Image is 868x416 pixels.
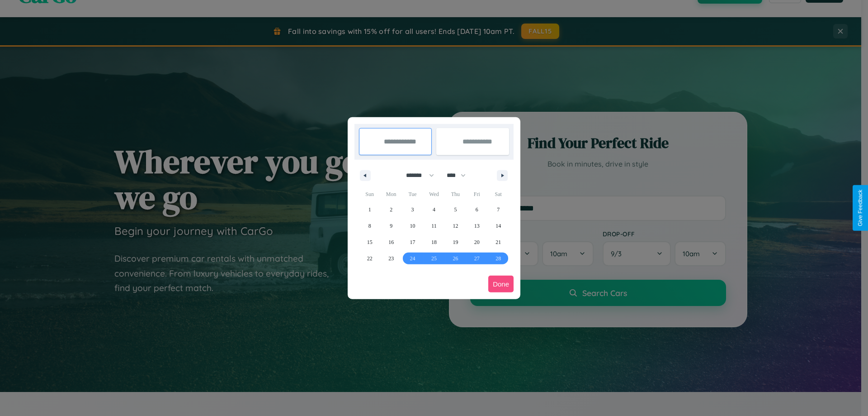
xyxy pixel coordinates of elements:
[466,201,487,218] button: 6
[445,234,466,250] button: 19
[380,218,401,234] button: 9
[410,218,415,234] span: 10
[402,250,423,267] button: 24
[367,234,373,250] span: 15
[445,250,466,267] button: 26
[368,218,371,234] span: 8
[423,218,444,234] button: 11
[495,234,501,250] span: 21
[466,250,487,267] button: 27
[453,218,458,234] span: 12
[495,250,501,267] span: 28
[857,190,863,226] div: Give Feedback
[431,218,437,234] span: 11
[423,187,444,201] span: Wed
[411,201,414,218] span: 3
[359,218,380,234] button: 8
[390,201,392,218] span: 2
[466,234,487,250] button: 20
[402,201,423,218] button: 3
[453,250,458,267] span: 26
[410,234,415,250] span: 17
[488,250,509,267] button: 28
[423,201,444,218] button: 4
[445,187,466,201] span: Thu
[390,218,392,234] span: 9
[431,250,437,267] span: 25
[474,234,480,250] span: 20
[476,201,478,218] span: 6
[474,218,480,234] span: 13
[402,218,423,234] button: 10
[380,250,401,267] button: 23
[497,201,500,218] span: 7
[445,201,466,218] button: 5
[368,201,371,218] span: 1
[380,234,401,250] button: 16
[410,250,415,267] span: 24
[454,201,457,218] span: 5
[433,201,435,218] span: 4
[445,218,466,234] button: 12
[402,187,423,201] span: Tue
[388,250,394,267] span: 23
[488,201,509,218] button: 7
[359,201,380,218] button: 1
[423,250,444,267] button: 25
[359,234,380,250] button: 15
[423,234,444,250] button: 18
[488,234,509,250] button: 21
[474,250,480,267] span: 27
[359,250,380,267] button: 22
[488,187,509,201] span: Sat
[388,234,394,250] span: 16
[453,234,458,250] span: 19
[380,187,401,201] span: Mon
[431,234,437,250] span: 18
[466,187,487,201] span: Fri
[402,234,423,250] button: 17
[488,218,509,234] button: 14
[466,218,487,234] button: 13
[367,250,373,267] span: 22
[488,276,514,292] button: Done
[359,187,380,201] span: Sun
[495,218,501,234] span: 14
[380,201,401,218] button: 2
